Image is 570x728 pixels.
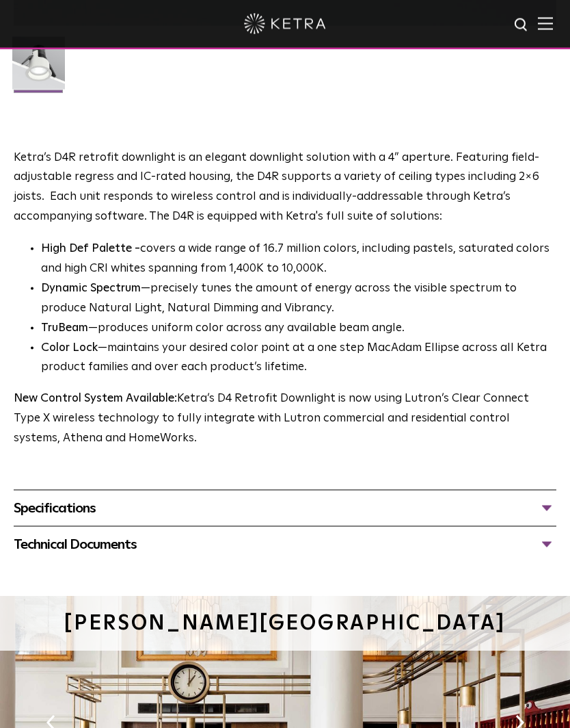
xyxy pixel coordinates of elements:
[41,342,98,354] strong: Color Lock
[41,322,88,334] strong: TruBeam
[14,534,556,556] div: Technical Documents
[14,393,177,404] strong: New Control System Available:
[41,239,556,279] p: covers a wide range of 16.7 million colors, including pastels, saturated colors and high CRI whit...
[41,339,556,378] li: —maintains your desired color point at a one step MacAdam Ellipse across all Ketra product famili...
[538,17,553,30] img: Hamburger%20Nav.svg
[41,279,556,319] li: —precisely tunes the amount of energy across the visible spectrum to produce Natural Light, Natur...
[14,389,556,449] p: Ketra’s D4 Retrofit Downlight is now using Lutron’s Clear Connect Type X wireless technology to f...
[244,14,326,34] img: ketra-logo-2019-white
[41,319,556,339] li: —produces uniform color across any available beam angle.
[513,17,530,34] img: search icon
[41,283,141,294] strong: Dynamic Spectrum
[12,37,65,100] img: D4R Retrofit Downlight
[14,497,556,519] div: Specifications
[41,243,140,255] strong: High Def Palette -
[14,148,556,228] p: Ketra’s D4R retrofit downlight is an elegant downlight solution with a 4” aperture. Featuring fie...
